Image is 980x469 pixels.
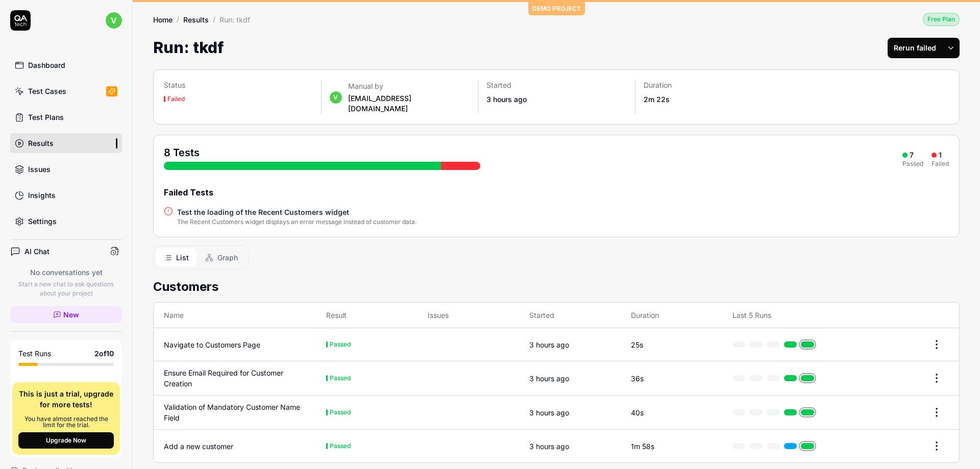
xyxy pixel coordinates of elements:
[932,161,949,167] div: Failed
[631,374,644,383] time: 36s
[217,252,238,263] span: Graph
[10,107,122,127] a: Test Plans
[644,80,784,90] p: Duration
[164,402,306,423] a: Validation of Mandatory Customer Name Field
[10,185,122,205] a: Insights
[28,60,65,70] div: Dashboard
[183,14,209,24] a: Results
[156,248,197,267] button: List
[348,93,470,114] div: [EMAIL_ADDRESS][DOMAIN_NAME]
[10,81,122,101] a: Test Cases
[348,81,470,91] div: Manual by
[24,246,50,257] h4: AI Chat
[167,96,185,102] div: Failed
[153,278,960,296] h2: Customers
[923,12,960,26] button: Free Plan
[177,14,179,24] div: /
[164,441,306,452] a: Add a new customer
[153,36,224,59] h1: Run: tkdf
[529,442,569,451] time: 3 hours ago
[28,138,54,149] div: Results
[923,13,960,26] div: Free Plan
[888,38,942,58] button: Rerun failed
[330,341,351,348] div: Passed
[722,303,857,328] th: Last 5 Runs
[529,374,569,383] time: 3 hours ago
[631,442,654,451] time: 1m 58s
[18,388,114,410] p: This is just a trial, upgrade for more tests!
[213,14,215,24] div: /
[10,133,122,153] a: Results
[28,86,66,96] div: Test Cases
[164,80,313,90] p: Status
[631,408,644,417] time: 40s
[18,432,114,449] button: Upgrade Now
[176,252,189,263] span: List
[486,95,527,104] time: 3 hours ago
[418,303,519,328] th: Issues
[316,303,418,328] th: Result
[164,146,200,159] span: 8 Tests
[10,306,122,323] a: New
[177,207,416,217] a: Test the loading of the Recent Customers widget
[18,349,51,358] h5: Test Runs
[63,309,79,320] span: New
[106,10,122,31] button: v
[902,161,923,167] div: Passed
[529,408,569,417] time: 3 hours ago
[164,339,306,350] a: Navigate to Customers Page
[10,267,122,278] p: No conversations yet
[106,12,122,29] span: v
[519,303,621,328] th: Started
[18,416,114,428] p: You have almost reached the limit for the trial.
[94,348,114,359] span: 2 of 10
[197,248,246,267] button: Graph
[28,190,56,201] div: Insights
[177,217,416,227] div: The Recent Customers widget displays an error message instead of customer data.
[939,151,942,160] div: 1
[28,216,57,227] div: Settings
[330,375,351,381] div: Passed
[28,164,51,175] div: Issues
[330,91,342,104] span: v
[164,339,260,350] div: Navigate to Customers Page
[164,367,306,389] a: Ensure Email Required for Customer Creation
[10,159,122,179] a: Issues
[621,303,722,328] th: Duration
[153,14,173,24] a: Home
[330,443,351,449] div: Passed
[219,14,250,24] div: Run: tkdf
[154,303,316,328] th: Name
[529,340,569,349] time: 3 hours ago
[10,280,122,298] p: Start a new chat to ask questions about your project
[28,112,64,122] div: Test Plans
[486,80,627,90] p: Started
[164,441,233,452] div: Add a new customer
[330,409,351,415] div: Passed
[10,55,122,75] a: Dashboard
[164,186,949,199] div: Failed Tests
[631,340,643,349] time: 25s
[644,95,670,104] time: 2m 22s
[10,211,122,231] a: Settings
[910,151,914,160] div: 7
